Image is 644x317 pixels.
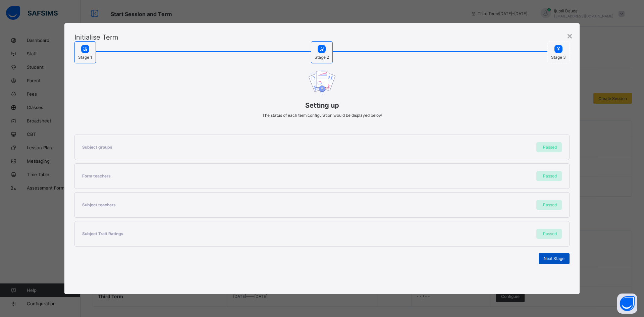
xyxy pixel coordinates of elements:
span: Next Stage [544,256,565,261]
span: Passed [543,145,557,150]
span: Stage 1 [78,55,92,60]
span: Subject groups [82,145,112,150]
div: × [567,30,573,41]
span: Passed [543,231,557,236]
span: Passed [543,173,557,178]
span: Subject Trait Ratings [82,231,123,236]
img: document upload image [309,70,335,97]
span: Setting up [74,101,570,109]
span: Stage 3 [551,55,566,60]
span: Initialise Term [74,33,118,41]
button: Open asap [617,294,637,314]
span: The status of each term configuration would be displayed below [262,113,382,118]
span: Subject teachers [82,202,116,207]
span: Form teachers [82,173,111,178]
span: Passed [543,202,557,207]
span: Stage 2 [315,55,329,60]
